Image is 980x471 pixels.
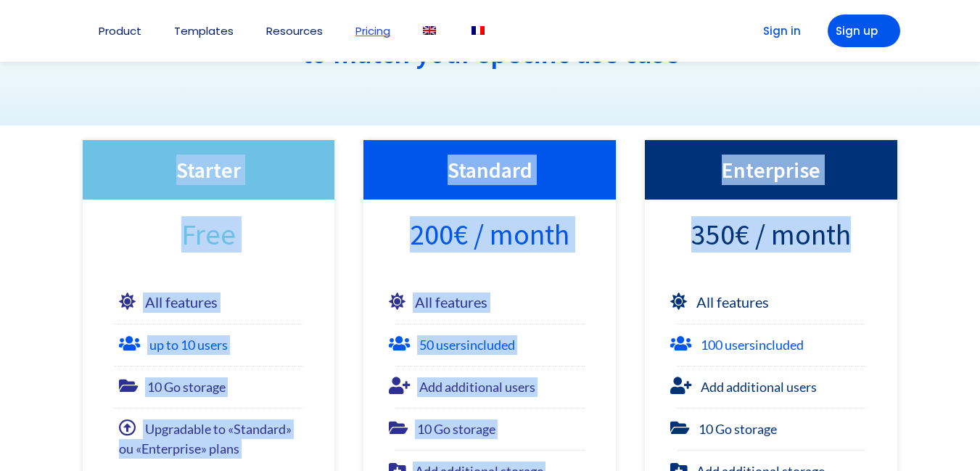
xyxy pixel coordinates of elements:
[378,155,601,185] h3: Standard
[149,337,228,353] font: up to 10 users
[741,15,813,47] a: Sign in
[415,293,487,311] b: All features
[99,25,141,36] a: Product
[419,337,515,353] font: 50 users
[828,15,900,47] a: Sign up
[97,155,321,185] h3: Starter
[410,223,569,246] span: 200€ / month
[119,421,292,456] span: Upgradable to «Standard» ou «Enterprise» plans
[472,26,485,35] img: French
[147,379,226,395] span: 10 Go storage
[145,293,218,311] b: All features
[696,293,769,311] b: All features
[174,25,234,36] a: Templates
[466,337,515,353] b: included
[659,155,883,185] h3: Enterprise
[181,223,236,246] span: Free
[701,337,804,353] font: 100 users
[691,223,851,246] span: 350€ / month
[417,421,495,437] span: 10 Go storage
[701,379,817,395] span: Add additional users
[266,25,323,36] a: Resources
[355,25,390,36] a: Pricing
[423,26,436,35] img: English
[755,337,804,353] b: included
[699,421,777,437] span: 10 Go storage
[419,379,535,395] span: Add additional users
